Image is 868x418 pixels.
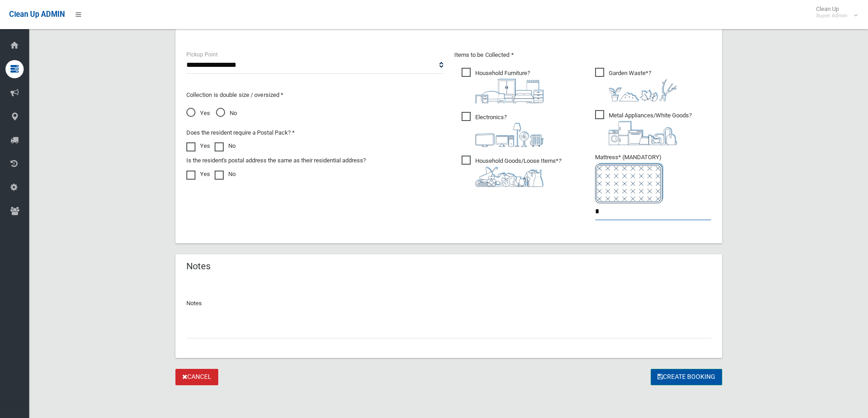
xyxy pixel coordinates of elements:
img: 4fd8a5c772b2c999c83690221e5242e0.png [609,79,677,101]
label: No [215,141,236,151]
img: 394712a680b73dbc3d2a6a3a7ffe5a07.png [475,123,544,147]
img: e7408bece873d2c1783593a074e5cb2f.png [595,163,663,203]
p: Items to be Collected * [454,50,711,60]
label: No [215,169,236,180]
label: Yes [186,169,210,180]
a: Cancel [175,369,218,386]
span: Household Goods/Loose Items* [462,156,561,187]
p: Notes [186,298,711,309]
label: Is the resident's postal address the same as their residential address? [186,155,366,166]
span: Household Furniture [462,68,544,103]
button: Create Booking [651,369,722,386]
span: Garden Waste* [595,68,677,101]
span: Mattress* (MANDATORY) [595,154,711,203]
i: ? [475,114,544,147]
img: 36c1b0289cb1767239cdd3de9e694f19.png [609,121,677,145]
i: ? [475,157,561,187]
span: Clean Up ADMIN [9,10,65,19]
span: Clean Up [812,5,857,19]
small: Super Admin [816,12,847,19]
label: Does the resident require a Postal Pack? * [186,127,295,138]
span: Yes [186,108,210,119]
label: Yes [186,141,210,151]
i: ? [609,70,677,101]
img: aa9efdbe659d29b613fca23ba79d85cb.png [475,79,544,103]
header: Notes [175,257,221,275]
i: ? [609,112,692,145]
i: ? [475,70,544,103]
span: Metal Appliances/White Goods [595,110,692,145]
p: Collection is double size / oversized * [186,90,443,101]
img: b13cc3517677393f34c0a387616ef184.png [475,166,544,187]
span: Electronics [462,112,544,147]
span: No [216,108,237,119]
